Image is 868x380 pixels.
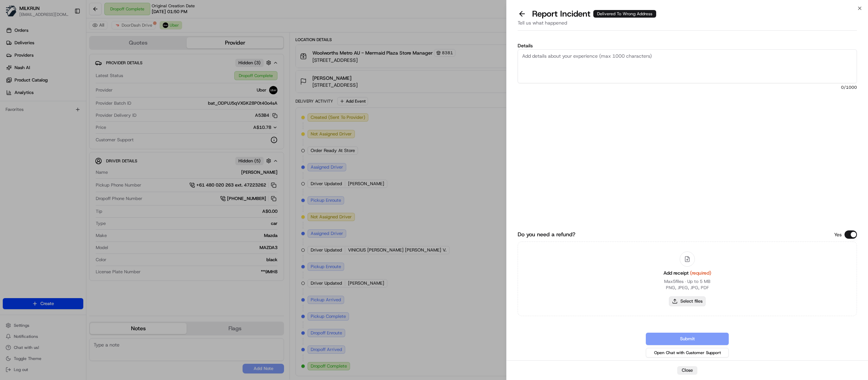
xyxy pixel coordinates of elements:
[669,296,706,306] button: Select files
[664,278,711,285] p: Max 5 files ∙ Up to 5 MB
[518,85,857,90] span: 0 /1000
[666,285,709,291] p: PNG, JPEG, JPG, PDF
[518,230,575,239] label: Do you need a refund?
[834,231,842,238] p: Yes
[663,270,711,276] span: Add receipt
[518,43,857,48] label: Details
[690,270,711,276] span: (required)
[532,8,656,19] p: Report Incident
[593,10,656,18] div: Delivered To Wrong Address
[518,19,857,31] div: Tell us what happened
[646,348,729,358] button: Open Chat with Customer Support
[677,366,697,374] button: Close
